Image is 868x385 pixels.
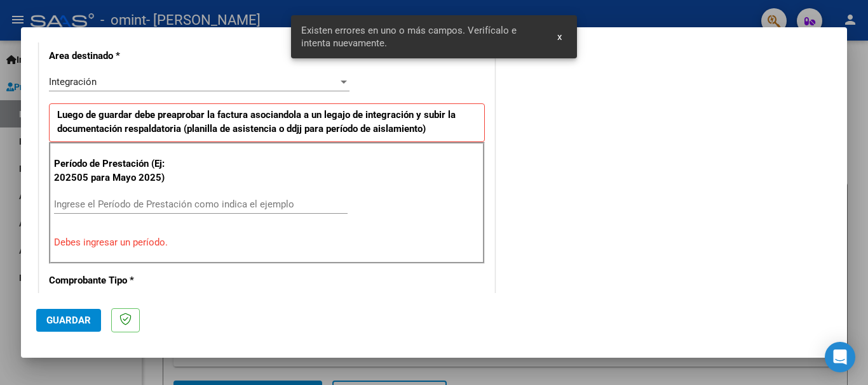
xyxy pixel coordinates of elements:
span: Integración [49,76,97,88]
p: Período de Prestación (Ej: 202505 para Mayo 2025) [54,157,182,185]
div: Open Intercom Messenger [825,342,855,372]
span: x [557,31,562,42]
button: x [547,25,572,48]
span: Existen errores en uno o más campos. Verifícalo e intenta nuevamente. [301,24,543,49]
button: Guardar [36,309,101,332]
p: Comprobante Tipo * [49,273,180,288]
span: Guardar [46,315,91,326]
p: Area destinado * [49,49,180,63]
strong: Luego de guardar debe preaprobar la factura asociandola a un legajo de integración y subir la doc... [57,109,456,135]
p: Debes ingresar un período. [54,235,480,250]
